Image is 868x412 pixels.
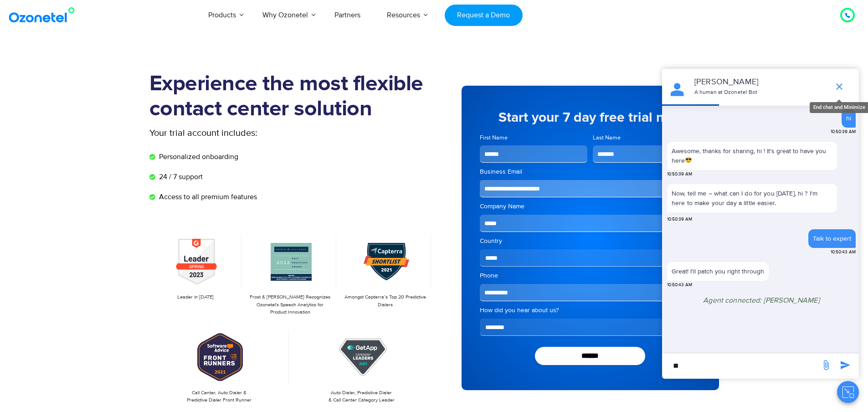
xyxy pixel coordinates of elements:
[296,389,427,404] p: Auto Dialer, Predictive Dialer & Call Center Category Leader
[149,126,366,140] p: Your trial account includes:
[830,77,848,96] span: end chat or minimize
[480,271,701,280] label: Phone
[593,134,701,142] label: Last Name
[831,249,856,256] span: 10:50:43 AM
[703,296,820,305] span: Agent connected: [PERSON_NAME]
[445,5,523,26] a: Request a Demo
[667,184,837,212] p: Now, tell me – what can I do for you [DATE], hi ? I'm here to make your day a little easier.
[154,389,285,404] p: Call Center, Auto Dialer & Predictive Dialer Front Runner
[480,306,701,315] label: How did you hear about us?
[817,356,835,374] span: send message
[667,171,692,178] span: 10:50:39 AM
[480,167,701,176] label: Business Email
[480,202,701,211] label: Company Name
[149,72,434,122] h1: Experience the most flexible contact center solution
[249,294,332,316] p: Frost & [PERSON_NAME] Recognizes Ozonetel's Speech Analytics for Product Innovation
[672,267,764,276] p: Great! I'll patch you right through
[157,171,203,182] span: 24 / 7 support
[157,151,238,162] span: Personalized onboarding
[344,294,426,309] p: Amongst Capterra’s Top 20 Predictive Dialers
[667,358,816,374] div: new-msg-input
[694,76,825,88] p: [PERSON_NAME]
[831,129,856,135] span: 10:50:39 AM
[694,88,825,97] p: A human at Ozonetel Bot
[672,146,832,165] p: Awesome, thanks for sharing, hi ! It's great to have you here
[813,234,851,243] div: Talk to expert
[667,282,692,288] span: 10:50:43 AM
[157,191,257,202] span: Access to all premium features
[480,111,701,124] h5: Start your 7 day free trial now
[480,134,588,142] label: First Name
[846,113,851,123] div: hi
[836,356,854,374] span: send message
[837,381,859,403] button: Close chat
[154,294,237,301] p: Leader in [DATE]
[480,237,701,246] label: Country
[667,216,692,223] span: 10:50:39 AM
[685,157,692,163] img: 😎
